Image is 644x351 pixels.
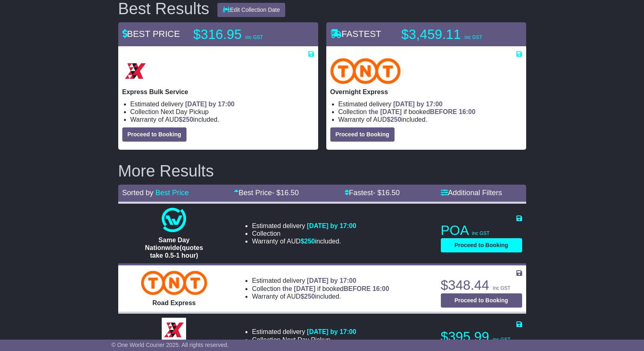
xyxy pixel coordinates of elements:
[330,58,401,84] img: TNT Domestic: Overnight Express
[185,101,235,108] span: [DATE] by 17:00
[472,230,490,236] span: inc GST
[272,189,299,197] span: - $
[141,271,207,295] img: TNT Domestic: Road Express
[307,328,356,335] span: [DATE] by 17:00
[145,237,203,259] span: Same Day Nationwide(quotes take 0.5-1 hour)
[373,189,400,197] span: - $
[493,337,510,342] span: inc GST
[217,3,285,17] button: Edit Collection Date
[464,34,482,40] span: inc GST
[401,26,503,43] p: $3,459.11
[307,222,356,229] span: [DATE] by 17:00
[369,108,401,115] span: the [DATE]
[330,127,395,142] button: Proceed to Booking
[130,108,314,116] li: Collection
[304,238,315,245] span: 250
[282,285,389,292] span: if booked
[382,189,400,197] span: 16.50
[338,100,522,108] li: Estimated delivery
[252,328,356,336] li: Estimated delivery
[245,34,263,40] span: inc GST
[193,26,295,43] p: $316.95
[252,237,356,245] li: Warranty of AUD included.
[182,116,193,123] span: 250
[280,189,299,197] span: 16.50
[130,100,314,108] li: Estimated delivery
[252,293,389,300] li: Warranty of AUD included.
[304,293,315,300] span: 250
[252,277,389,284] li: Estimated delivery
[441,293,522,308] button: Proceed to Booking
[441,277,522,293] p: $348.44
[493,285,510,291] span: inc GST
[301,293,315,300] span: $
[162,208,186,232] img: One World Courier: Same Day Nationwide(quotes take 0.5-1 hour)
[252,336,356,344] li: Collection
[441,238,522,252] button: Proceed to Booking
[393,101,443,108] span: [DATE] by 17:00
[156,189,189,197] a: Best Price
[301,238,315,245] span: $
[252,222,356,230] li: Estimated delivery
[252,230,356,237] li: Collection
[430,108,457,115] span: BEFORE
[179,116,193,123] span: $
[162,318,186,342] img: Border Express: Express Parcel Service
[130,116,314,123] li: Warranty of AUD included.
[282,285,315,292] span: the [DATE]
[390,116,401,123] span: 250
[441,189,502,197] a: Additional Filters
[441,329,522,345] p: $395.99
[118,162,526,180] h2: More Results
[152,299,196,306] span: Road Express
[122,127,186,142] button: Proceed to Booking
[345,189,400,197] a: Fastest- $16.50
[344,285,371,292] span: BEFORE
[338,108,522,116] li: Collection
[373,285,389,292] span: 16:00
[122,189,154,197] span: Sorted by
[111,342,229,348] span: © One World Courier 2025. All rights reserved.
[330,88,522,96] p: Overnight Express
[252,285,389,293] li: Collection
[338,116,522,123] li: Warranty of AUD included.
[387,116,401,123] span: $
[282,336,330,343] span: Next Day Pickup
[459,108,475,115] span: 16:00
[122,88,314,96] p: Express Bulk Service
[369,108,475,115] span: if booked
[330,29,382,39] span: FASTEST
[307,277,356,284] span: [DATE] by 17:00
[234,189,299,197] a: Best Price- $16.50
[160,108,208,115] span: Next Day Pickup
[122,29,180,39] span: BEST PRICE
[441,222,522,239] p: POA
[122,58,148,84] img: Border Express: Express Bulk Service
